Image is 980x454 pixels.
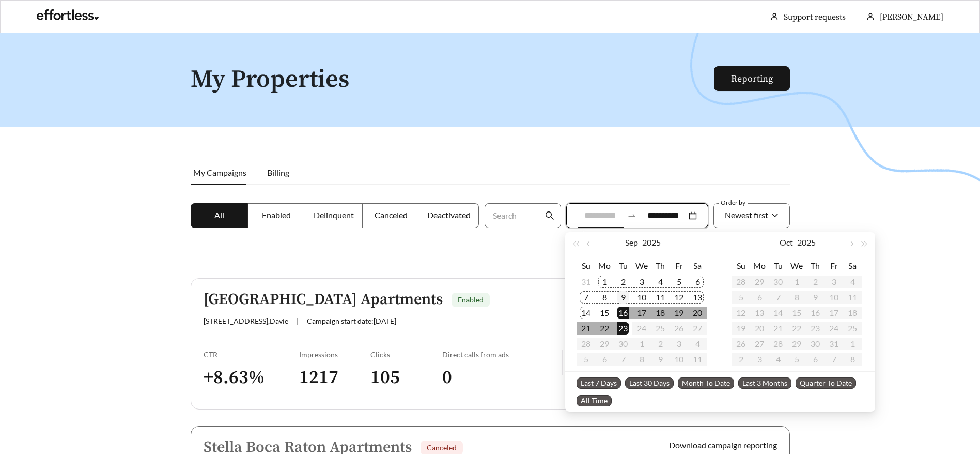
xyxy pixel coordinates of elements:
[580,291,592,304] div: 7
[797,232,816,253] button: 2025
[204,366,299,389] h3: + 8.63 %
[595,305,614,321] td: 2025-09-15
[562,350,563,375] img: line
[688,274,707,290] td: 2025-09-06
[617,291,629,304] div: 9
[427,443,457,452] span: Canceled
[191,66,715,94] h1: My Properties
[598,291,611,304] div: 8
[614,258,632,274] th: Tu
[204,291,443,308] h5: [GEOGRAPHIC_DATA] Apartments
[614,290,632,305] td: 2025-09-09
[577,274,595,290] td: 2025-08-31
[577,321,595,336] td: 2025-09-21
[625,232,638,253] button: Sep
[262,210,291,220] span: Enabled
[769,258,787,274] th: Tu
[314,210,354,220] span: Delinquent
[577,305,595,321] td: 2025-09-14
[669,440,777,450] a: Download campaign reporting
[193,168,246,177] span: My Campaigns
[635,276,648,288] div: 3
[738,377,791,389] span: Last 3 Months
[651,258,670,274] th: Th
[678,377,734,389] span: Month To Date
[654,307,666,319] div: 18
[691,276,704,288] div: 6
[632,274,651,290] td: 2025-09-03
[625,377,674,389] span: Last 30 Days
[635,307,648,319] div: 17
[732,258,750,274] th: Su
[577,290,595,305] td: 2025-09-07
[787,258,806,274] th: We
[299,366,371,389] h3: 1217
[632,305,651,321] td: 2025-09-17
[731,73,773,85] a: Reporting
[297,316,299,325] span: |
[375,210,408,220] span: Canceled
[307,316,396,325] span: Campaign start date: [DATE]
[427,210,471,220] span: Deactivated
[632,258,651,274] th: We
[796,377,856,389] span: Quarter To Date
[670,305,688,321] td: 2025-09-19
[204,350,299,359] div: CTR
[580,307,592,319] div: 14
[691,291,704,304] div: 13
[442,366,562,389] h3: 0
[654,276,666,288] div: 4
[654,291,666,304] div: 11
[598,322,611,335] div: 22
[635,291,648,304] div: 10
[614,274,632,290] td: 2025-09-02
[299,350,371,359] div: Impressions
[880,12,943,22] span: [PERSON_NAME]
[784,12,846,22] a: Support requests
[627,211,636,220] span: to
[725,210,768,220] span: Newest first
[617,307,629,319] div: 16
[598,276,611,288] div: 1
[614,321,632,336] td: 2025-09-23
[642,232,661,253] button: 2025
[595,258,614,274] th: Mo
[673,276,685,288] div: 5
[214,210,224,220] span: All
[580,276,592,288] div: 31
[670,274,688,290] td: 2025-09-05
[595,274,614,290] td: 2025-09-01
[843,258,862,274] th: Sa
[617,276,629,288] div: 2
[632,290,651,305] td: 2025-09-10
[651,290,670,305] td: 2025-09-11
[651,305,670,321] td: 2025-09-18
[714,66,790,91] button: Reporting
[595,321,614,336] td: 2025-09-22
[442,350,562,359] div: Direct calls from ads
[825,258,843,274] th: Fr
[688,258,707,274] th: Sa
[458,295,484,304] span: Enabled
[617,322,629,335] div: 23
[595,290,614,305] td: 2025-09-08
[370,350,442,359] div: Clicks
[627,211,636,220] span: swap-right
[191,278,790,410] a: [GEOGRAPHIC_DATA] ApartmentsEnabled[STREET_ADDRESS],Davie|Campaign start date:[DATE]Download camp...
[267,168,289,177] span: Billing
[577,377,621,389] span: Last 7 Days
[750,258,769,274] th: Mo
[688,290,707,305] td: 2025-09-13
[598,307,611,319] div: 15
[545,211,554,220] span: search
[673,291,685,304] div: 12
[580,322,592,335] div: 21
[577,395,612,406] span: All Time
[670,290,688,305] td: 2025-09-12
[204,316,288,325] span: [STREET_ADDRESS] , Davie
[651,274,670,290] td: 2025-09-04
[806,258,825,274] th: Th
[577,258,595,274] th: Su
[780,232,793,253] button: Oct
[688,305,707,321] td: 2025-09-20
